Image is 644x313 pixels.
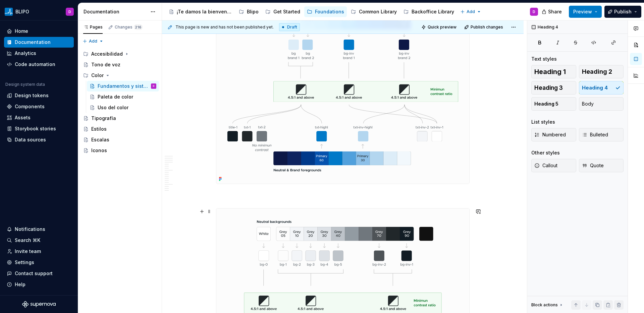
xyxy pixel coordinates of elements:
[166,5,457,18] div: Page tree
[15,136,46,143] div: Data sources
[83,24,103,30] div: Pages
[15,114,31,121] div: Assets
[22,301,56,308] svg: Supernova Logo
[87,102,159,113] a: Uso del color
[287,24,297,30] span: Draft
[153,83,154,89] div: D
[531,159,576,172] button: Callout
[134,24,143,30] span: 216
[579,97,624,111] button: Body
[15,39,51,46] div: Documentation
[419,22,460,32] button: Quick preview
[91,147,107,154] div: Iconos
[87,91,159,102] a: Paleta de color
[458,7,483,16] button: Add
[80,70,159,81] div: Color
[531,119,555,125] div: List styles
[4,101,74,112] a: Components
[247,8,259,15] div: Blipo
[15,125,56,132] div: Storybook stories
[573,8,592,15] span: Preview
[91,51,123,57] div: Accesibilidad
[534,84,563,91] span: Heading 3
[15,237,40,244] div: Search ⌘K
[548,8,562,15] span: Share
[531,300,564,310] div: Block actions
[582,101,594,107] span: Body
[4,112,74,123] a: Assets
[15,8,29,15] div: BLIPO
[98,104,128,111] div: Uso del color
[471,24,503,30] span: Publish changes
[348,6,399,17] a: Common Library
[582,162,604,169] span: Quote
[68,9,71,14] div: D
[531,56,557,62] div: Text styles
[582,131,608,138] span: Bulleted
[4,279,74,290] button: Help
[15,226,45,233] div: Notifications
[579,159,624,172] button: Quote
[87,81,159,91] a: Fundamentos y sistemaD
[531,149,560,156] div: Other styles
[579,65,624,78] button: Heading 2
[534,162,557,169] span: Callout
[15,28,28,35] div: Home
[359,8,397,15] div: Common Library
[80,49,159,59] div: Accesibilidad
[4,26,74,37] a: Home
[91,115,116,122] div: Tipografía
[80,145,159,156] a: Iconos
[80,37,106,46] button: Add
[15,103,45,110] div: Components
[462,22,506,32] button: Publish changes
[80,124,159,134] a: Estilos
[579,128,624,141] button: Bulleted
[467,9,475,14] span: Add
[538,6,566,18] button: Share
[175,24,274,30] span: This page is new and has not been published yet.
[115,24,143,30] div: Changes
[5,82,45,87] div: Design system data
[80,59,159,70] a: Tono de voz
[84,8,147,15] div: Documentation
[604,6,641,18] button: Publish
[4,235,74,246] button: Search ⌘K
[4,37,74,48] a: Documentation
[166,6,235,17] a: ¡Te damos la bienvenida a Blipo!
[614,8,632,15] span: Publish
[4,59,74,70] a: Code automation
[15,61,55,68] div: Code automation
[15,281,25,288] div: Help
[531,97,576,111] button: Heading 5
[531,302,558,308] div: Block actions
[89,39,97,44] span: Add
[98,83,150,89] div: Fundamentos y sistema
[91,61,120,68] div: Tono de voz
[1,4,76,19] button: BLIPOD
[531,128,576,141] button: Numbered
[4,134,74,145] a: Data sources
[15,270,53,277] div: Contact support
[428,24,457,30] span: Quick preview
[15,50,36,57] div: Analytics
[315,8,344,15] div: Foundations
[533,9,535,14] div: D
[5,8,13,16] img: 45309493-d480-4fb3-9f86-8e3098b627c9.png
[4,268,74,279] button: Contact support
[4,257,74,268] a: Settings
[4,48,74,59] a: Analytics
[4,224,74,235] button: Notifications
[534,68,566,75] span: Heading 1
[401,6,457,17] a: Backoffice Library
[236,6,261,17] a: Blipo
[91,72,104,79] div: Color
[263,6,303,17] a: Get Started
[412,8,454,15] div: Backoffice Library
[80,49,159,156] div: Page tree
[98,93,133,100] div: Paleta de color
[273,8,300,15] div: Get Started
[15,248,41,255] div: Invite team
[534,131,566,138] span: Numbered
